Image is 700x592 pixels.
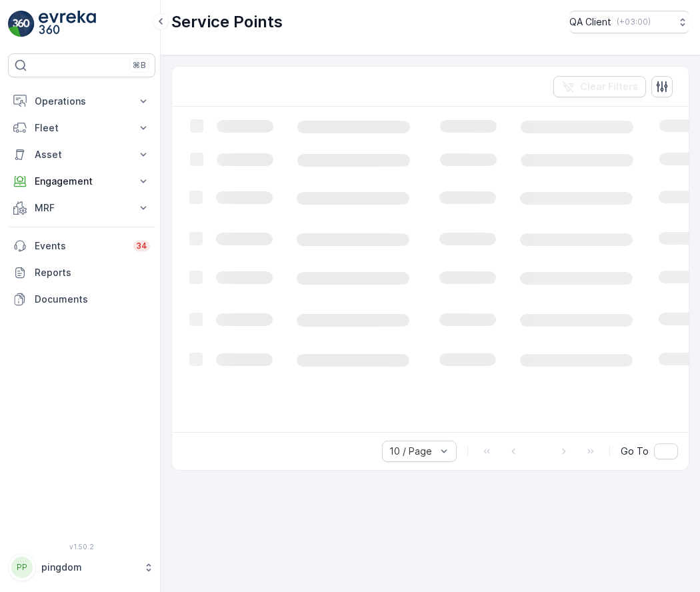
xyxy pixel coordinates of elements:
button: PPpingdom [8,553,155,581]
a: Reports [8,259,155,286]
span: v 1.50.2 [8,543,155,551]
span: Go To [621,445,649,458]
a: Documents [8,286,155,313]
button: MRF [8,195,155,221]
div: PP [11,557,33,578]
p: MRF [35,201,129,215]
p: ⌘B [133,60,146,71]
button: Asset [8,141,155,168]
p: Service Points [171,11,283,33]
p: Events [35,239,125,253]
p: Clear Filters [580,80,638,93]
button: Engagement [8,168,155,195]
button: QA Client(+03:00) [569,11,689,33]
p: QA Client [569,15,611,29]
img: logo [8,11,35,37]
p: Reports [35,266,150,279]
p: Asset [35,148,129,161]
a: Events34 [8,233,155,259]
p: Fleet [35,121,129,135]
button: Operations [8,88,155,115]
p: 34 [136,241,147,251]
p: Engagement [35,175,129,188]
p: ( +03:00 ) [617,17,651,27]
p: pingdom [41,561,137,574]
p: Documents [35,293,150,306]
button: Fleet [8,115,155,141]
img: logo_light-DOdMpM7g.png [39,11,96,37]
p: Operations [35,95,129,108]
button: Clear Filters [553,76,646,97]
